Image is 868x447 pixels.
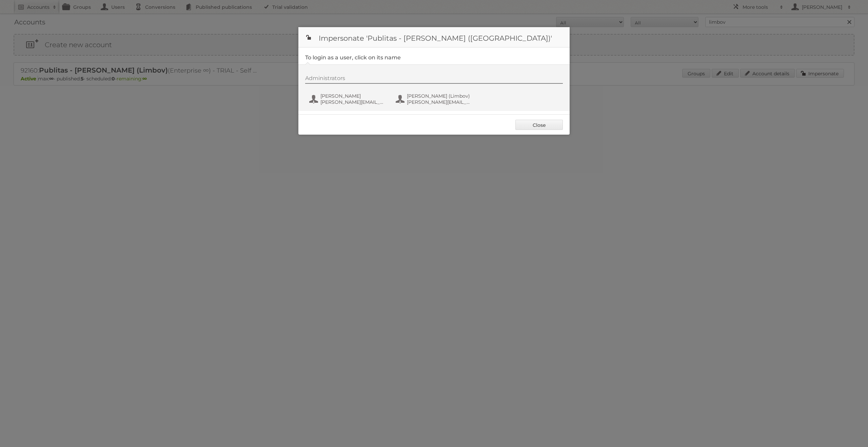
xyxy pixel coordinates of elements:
[407,93,473,99] span: [PERSON_NAME] (Limbov)
[305,54,401,61] legend: To login as a user, click on its name
[320,93,386,99] span: [PERSON_NAME]
[320,99,386,105] span: [PERSON_NAME][EMAIL_ADDRESS][DOMAIN_NAME]
[407,99,473,105] span: [PERSON_NAME][EMAIL_ADDRESS][DOMAIN_NAME]
[515,120,563,130] a: Close
[309,92,388,106] button: [PERSON_NAME] [PERSON_NAME][EMAIL_ADDRESS][DOMAIN_NAME]
[395,92,475,106] button: [PERSON_NAME] (Limbov) [PERSON_NAME][EMAIL_ADDRESS][DOMAIN_NAME]
[305,75,563,84] div: Administrators
[298,27,570,47] h1: Impersonate 'Publitas - [PERSON_NAME] ([GEOGRAPHIC_DATA])'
